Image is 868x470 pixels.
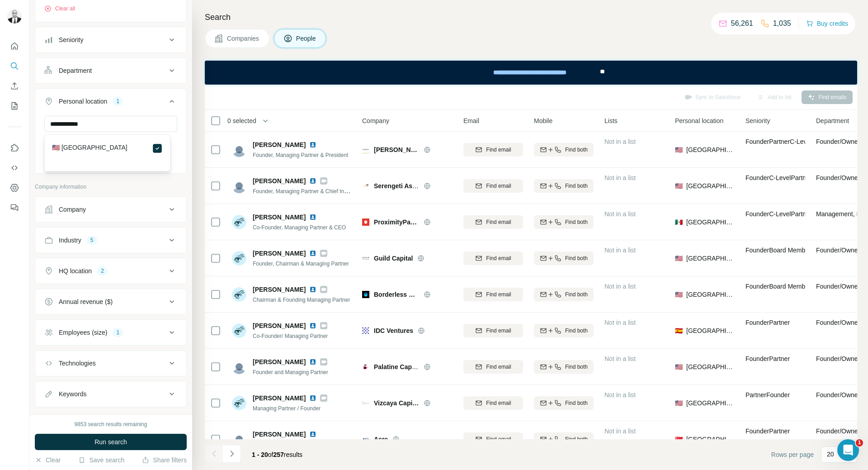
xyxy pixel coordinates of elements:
[604,247,636,254] span: Not in a list
[309,250,316,257] img: LinkedIn logo
[59,205,86,214] div: Company
[7,58,22,74] button: Search
[75,420,147,428] div: 9853 search results remaining
[7,38,22,54] button: Quick start
[309,141,316,148] img: LinkedIn logo
[362,327,369,334] img: Logo of IDC Ventures
[232,432,246,446] img: Avatar
[97,267,108,275] div: 2
[686,362,735,371] span: [GEOGRAPHIC_DATA]
[374,399,419,408] span: Vizcaya Capital
[745,283,811,290] span: Founder Board Member
[686,181,735,190] span: [GEOGRAPHIC_DATA]
[232,179,246,193] img: Avatar
[773,18,791,29] p: 1,035
[7,9,22,24] img: Avatar
[565,327,588,335] span: Find both
[686,218,735,227] span: [GEOGRAPHIC_DATA]
[604,319,636,326] span: Not in a list
[232,251,246,266] img: Avatar
[486,435,511,443] span: Find email
[771,450,814,459] span: Rows per page
[374,435,388,444] span: Acre
[604,355,636,362] span: Not in a list
[745,319,790,326] span: Founder Partner
[534,215,594,229] button: Find both
[486,182,511,190] span: Find email
[374,363,448,370] span: Palatine Capital Partners
[675,145,683,154] span: 🇺🇸
[486,327,511,335] span: Find email
[362,182,369,190] img: Logo of Serengeti Asset Management
[309,286,316,293] img: LinkedIn logo
[113,328,123,337] div: 1
[253,333,328,339] span: Co-Founder/ Managing Partner
[534,396,594,410] button: Find both
[675,362,683,371] span: 🇺🇸
[78,456,124,465] button: Save search
[94,437,127,446] span: Run search
[745,247,832,254] span: Founder Board Member Partner
[87,236,97,244] div: 5
[7,98,22,114] button: My lists
[463,116,479,125] span: Email
[604,283,636,290] span: Not in a list
[35,383,186,405] button: Keywords
[463,179,523,193] button: Find email
[463,215,523,229] button: Find email
[59,35,83,44] div: Seniority
[113,97,123,105] div: 1
[686,435,735,444] span: [GEOGRAPHIC_DATA]
[253,369,328,375] span: Founder and Managing Partner
[253,285,306,294] span: [PERSON_NAME]
[7,199,22,216] button: Feedback
[268,451,274,458] span: of
[253,176,306,185] span: [PERSON_NAME]
[534,360,594,374] button: Find both
[362,255,369,262] img: Logo of Guild Capital
[35,199,186,220] button: Company
[675,435,683,444] span: 🇸🇬
[362,363,369,370] img: Logo of Palatine Capital Partners
[227,34,260,43] span: Companies
[534,252,594,265] button: Find both
[374,218,419,227] span: ProximityParks
[745,174,811,181] span: Founder C-Level Partner
[253,187,383,195] span: Founder, Managing Partner & Chief Investment Officer
[232,396,246,410] img: Avatar
[227,116,256,125] span: 0 selected
[565,290,588,299] span: Find both
[686,290,735,299] span: [GEOGRAPHIC_DATA]
[362,291,369,298] img: Logo of Borderless Capital
[565,182,588,190] span: Find both
[253,405,321,412] span: Managing Partner / Founder
[675,218,683,227] span: 🇲🇽
[35,260,186,282] button: HQ location2
[604,138,636,145] span: Not in a list
[604,210,636,218] span: Not in a list
[534,116,552,125] span: Mobile
[565,218,588,226] span: Find both
[745,116,770,125] span: Seniority
[223,445,241,463] button: Navigate to next page
[44,5,75,13] button: Clear all
[309,177,316,185] img: LinkedIn logo
[604,174,636,181] span: Not in a list
[463,324,523,337] button: Find email
[142,456,187,465] button: Share filters
[604,427,636,435] span: Not in a list
[565,435,588,443] span: Find both
[745,391,790,399] span: Partner Founder
[463,143,523,157] button: Find email
[816,116,849,125] span: Department
[675,181,683,190] span: 🇺🇸
[59,389,86,399] div: Keywords
[35,456,61,465] button: Clear
[252,451,268,458] span: 1 - 20
[362,116,389,125] span: Company
[232,142,246,157] img: Avatar
[362,218,369,226] img: Logo of ProximityParks
[534,432,594,446] button: Find both
[253,430,306,439] span: [PERSON_NAME]
[604,391,636,399] span: Not in a list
